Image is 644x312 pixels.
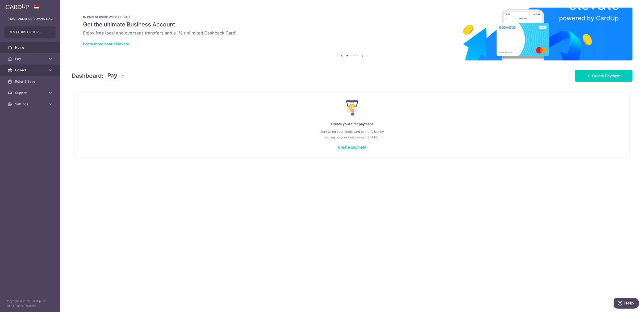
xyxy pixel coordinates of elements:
[8,30,43,34] span: CENTAURS GROUP PRIVATE LIMITED
[107,71,125,80] button: Pay
[346,100,358,115] img: Make Payment
[614,298,639,310] iframe: Opens a widget where you can find more information
[15,79,46,84] span: Refer & Save
[592,73,621,79] span: Create Payment
[15,102,46,107] span: Settings
[83,42,129,46] a: Learn more about Elevate
[338,145,367,150] a: Create payment
[15,56,46,61] span: Pay
[15,68,46,73] span: Collect
[83,15,621,19] p: IN PARTNERSHIP WITH ELEVATE
[107,71,117,80] span: Pay
[6,4,29,9] img: CardUp
[4,26,56,38] button: CENTAURS GROUP PRIVATE LIMITED
[575,70,633,82] a: Create Payment
[72,8,633,60] img: Renovation banner
[84,129,620,140] p: Start using your credit card to the fullest by setting up your first payment [DATE]!
[8,17,53,21] p: [EMAIL_ADDRESS][DOMAIN_NAME]
[84,121,620,127] p: Create your first payment
[72,72,104,80] h4: Dashboard:
[83,30,621,36] h6: Enjoy free local and overseas transfers and a 1% unlimited Cashback Card!
[83,21,621,28] h5: Get the ultimate Business Account
[15,45,46,50] span: Home
[15,90,46,95] span: Support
